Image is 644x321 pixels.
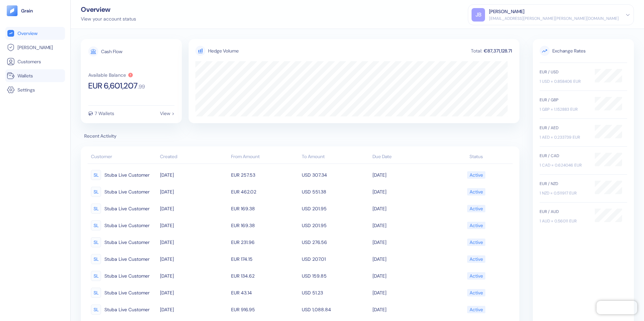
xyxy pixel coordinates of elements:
[104,287,150,298] span: Stuba Live Customer
[158,234,229,251] td: [DATE]
[104,186,150,198] span: Stuba Live Customer
[91,187,101,197] div: SL
[81,6,136,13] div: Overview
[7,29,64,37] a: Overview
[300,183,371,200] td: USD 551.38
[101,49,122,54] div: Cash Flow
[229,150,300,164] th: From Amount
[88,150,158,164] th: Customer
[158,150,229,164] th: Created
[540,78,588,84] div: 1 USD = 0.858406 EUR
[158,301,229,318] td: [DATE]
[229,183,300,200] td: EUR 462.02
[229,284,300,301] td: EUR 43.14
[7,86,64,94] a: Settings
[158,284,229,301] td: [DATE]
[470,287,483,298] div: Active
[18,86,35,93] span: Settings
[158,167,229,183] td: [DATE]
[91,237,101,247] div: SL
[371,200,442,217] td: [DATE]
[371,251,442,267] td: [DATE]
[540,125,588,131] div: EUR / AED
[91,254,101,264] div: SL
[91,204,101,214] div: SL
[470,186,483,198] div: Active
[21,8,33,13] img: logo
[540,69,588,75] div: EUR / USD
[104,237,150,248] span: Stuba Live Customer
[470,304,483,315] div: Active
[18,44,53,51] span: [PERSON_NAME]
[489,8,524,15] div: [PERSON_NAME]
[300,251,371,267] td: USD 207.01
[483,48,513,53] div: €87,371,128.71
[158,267,229,284] td: [DATE]
[81,133,519,140] span: Recent Activity
[229,301,300,318] td: EUR 916.95
[470,203,483,214] div: Active
[300,301,371,318] td: USD 1,088.84
[371,267,442,284] td: [DATE]
[371,150,442,164] th: Due Date
[444,153,509,160] div: Status
[160,111,174,116] div: View >
[472,8,485,22] div: JB
[470,237,483,248] div: Active
[300,267,371,284] td: USD 159.85
[470,253,483,265] div: Active
[470,48,483,53] div: Total:
[540,106,588,112] div: 1 GBP = 1.152883 EUR
[158,251,229,267] td: [DATE]
[540,162,588,168] div: 1 CAD = 0.624046 EUR
[229,217,300,234] td: EUR 169.38
[597,301,637,314] iframe: Chatra live chat
[7,5,18,16] img: logo-tablet-V2.svg
[208,47,239,55] div: Hedge Volume
[88,73,126,77] div: Available Balance
[371,217,442,234] td: [DATE]
[7,72,64,80] a: Wallets
[540,46,627,56] span: Exchange Rates
[158,217,229,234] td: [DATE]
[91,305,101,315] div: SL
[88,82,138,90] span: EUR 6,601,207
[470,220,483,231] div: Active
[229,267,300,284] td: EUR 134.62
[104,253,150,265] span: Stuba Live Customer
[371,167,442,183] td: [DATE]
[300,234,371,251] td: USD 276.56
[91,220,101,230] div: SL
[88,72,133,78] button: Available Balance
[540,97,588,103] div: EUR / GBP
[540,181,588,187] div: EUR / NZD
[540,153,588,159] div: EUR / CAD
[371,234,442,251] td: [DATE]
[7,43,64,51] a: [PERSON_NAME]
[104,304,150,315] span: Stuba Live Customer
[371,284,442,301] td: [DATE]
[371,301,442,318] td: [DATE]
[300,167,371,183] td: USD 307.34
[229,251,300,267] td: EUR 174.15
[104,220,150,231] span: Stuba Live Customer
[104,270,150,282] span: Stuba Live Customer
[300,200,371,217] td: USD 201.95
[91,170,101,180] div: SL
[18,30,37,37] span: Overview
[7,58,64,66] a: Customers
[540,218,588,224] div: 1 AUD = 0.56011 EUR
[104,169,150,181] span: Stuba Live Customer
[371,183,442,200] td: [DATE]
[300,284,371,301] td: USD 51.23
[229,234,300,251] td: EUR 231.96
[158,200,229,217] td: [DATE]
[18,58,41,65] span: Customers
[104,203,150,214] span: Stuba Live Customer
[81,15,136,23] div: View your account status
[470,270,483,282] div: Active
[95,111,114,116] div: 7 Wallets
[489,15,619,22] div: [EMAIL_ADDRESS][PERSON_NAME][PERSON_NAME][DOMAIN_NAME]
[540,134,588,140] div: 1 AED = 0.233739 EUR
[229,200,300,217] td: EUR 169.38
